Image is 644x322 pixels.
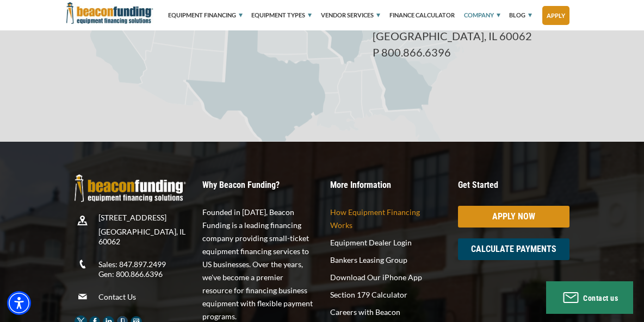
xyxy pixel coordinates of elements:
div: Accessibility Menu [7,291,31,315]
img: Beacon Funding Email [75,289,90,305]
p: Get Started [458,180,569,191]
img: Beacon Funding Corporation [66,2,153,24]
a: Equipment Dealer Login [330,236,442,249]
p: Why Beacon Funding? [202,180,314,191]
a: How Equipment Financing Works [330,206,442,232]
p: More Information [330,180,442,191]
button: Contact us [546,281,633,314]
a: Beacon Funding Corporation [66,8,153,17]
p: [STREET_ADDRESS] [98,213,194,223]
a: Section 179 Calculator [330,288,442,301]
span: Contact us [583,294,618,302]
p: [STREET_ADDRESS] [GEOGRAPHIC_DATA], IL 60062 P 800.866.6396 [373,11,569,60]
a: APPLY NOW [458,206,569,228]
img: Beacon Funding Phone [75,256,90,272]
a: Bankers Leasing Group [330,254,442,267]
a: Apply [542,6,569,25]
p: Sales: 847.897.2499 Gen: 800.866.6396 [98,260,194,279]
a: CALCULATE PAYMENTS [458,238,569,260]
p: [GEOGRAPHIC_DATA], IL 60062 [98,227,194,247]
img: Beacon Funding Logo [75,174,186,202]
a: Careers with Beacon [330,306,442,319]
a: Contact Us [98,292,194,302]
a: Download Our iPhone App [330,271,442,284]
img: Beacon Funding location [75,213,90,229]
